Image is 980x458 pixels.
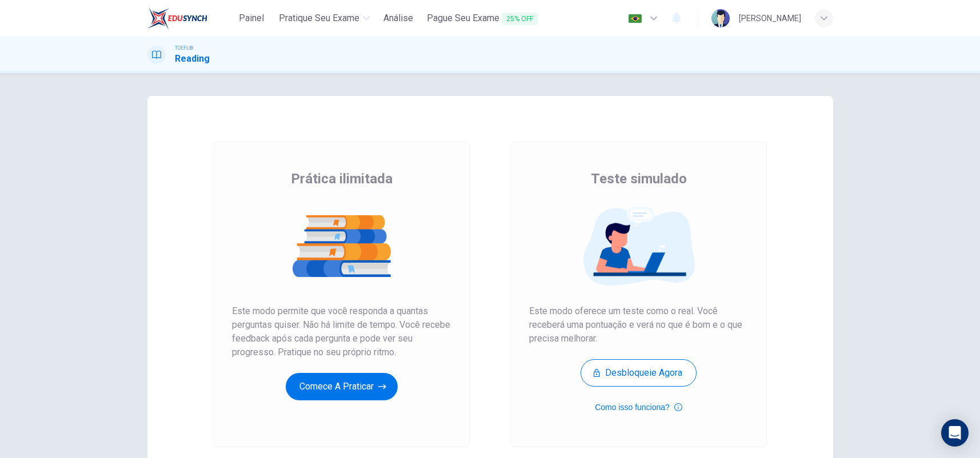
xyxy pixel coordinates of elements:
button: Como isso funciona? [595,400,682,414]
a: Análise [379,8,418,29]
button: Pague Seu Exame25% OFF [422,8,542,29]
button: Desbloqueie agora [581,359,697,387]
button: Análise [379,8,418,29]
img: pt [628,14,642,23]
span: 25% OFF [502,13,538,25]
span: Teste simulado [591,170,687,188]
span: Análise [383,11,413,25]
div: [PERSON_NAME] [739,11,801,25]
span: Este modo oferece um teste como o real. Você receberá uma pontuação e verá no que é bom e o que p... [529,304,749,345]
button: Pratique seu exame [274,8,374,29]
img: EduSynch logo [147,7,207,30]
span: Este modo permite que você responda a quantas perguntas quiser. Não há limite de tempo. Você rece... [232,304,451,359]
img: Profile picture [711,9,730,27]
a: EduSynch logo [147,7,234,30]
button: Comece a praticar [286,373,398,400]
button: Painel [233,8,270,29]
span: TOEFL® [175,44,193,52]
span: Painel [239,11,264,25]
span: Pague Seu Exame [427,11,538,26]
span: Pratique seu exame [279,11,359,25]
a: Painel [233,8,270,29]
span: Prática ilimitada [291,170,393,188]
div: Open Intercom Messenger [941,419,969,447]
h1: Reading [175,52,210,66]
